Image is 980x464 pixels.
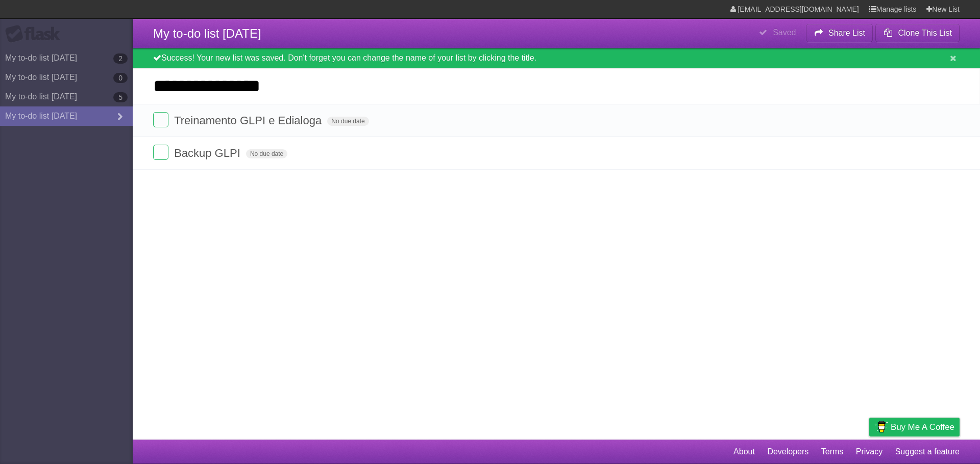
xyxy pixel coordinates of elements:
[821,442,844,461] a: Terms
[153,112,168,127] label: Done
[733,442,755,461] a: About
[895,442,960,461] a: Suggest a feature
[113,73,128,83] b: 0
[869,418,960,436] a: Buy me a coffee
[153,145,168,160] label: Done
[773,28,796,37] b: Saved
[174,114,324,127] span: Treinamento GLPI e Edialoga
[246,149,287,158] span: No due date
[874,418,888,435] img: Buy me a coffee
[856,442,883,461] a: Privacy
[898,29,952,37] b: Clone This List
[828,29,865,37] b: Share List
[133,48,980,68] div: Success! Your new list was saved. Don't forget you can change the name of your list by clicking t...
[806,24,873,42] button: Share List
[5,25,66,43] div: Flask
[327,117,369,126] span: No due date
[767,442,808,461] a: Developers
[113,92,128,102] b: 5
[891,418,954,436] span: Buy me a coffee
[153,26,261,40] span: My to-do list [DATE]
[113,53,128,64] b: 2
[174,147,243,159] span: Backup GLPI
[875,24,960,42] button: Clone This List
